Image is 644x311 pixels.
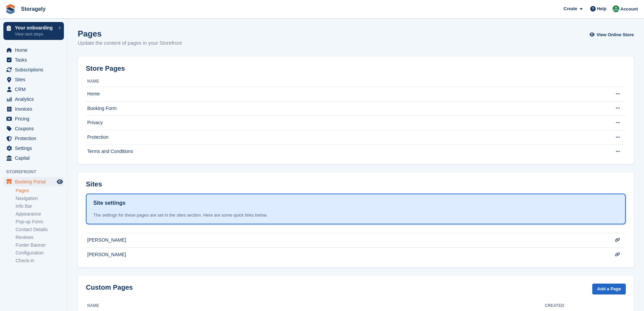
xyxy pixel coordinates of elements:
[597,31,634,38] span: View Online Store
[613,5,619,12] img: Notifications
[591,29,634,40] a: View Online Store
[3,134,64,143] a: menu
[86,180,102,188] h2: Sites
[592,284,626,295] a: Add a Page
[16,211,64,217] a: Appearance
[3,45,64,55] a: menu
[15,65,55,74] span: Subscriptions
[86,145,599,159] td: Terms and Conditions
[5,4,16,14] img: stora-icon-8386f47178a22dfd0bd8f6a31ec36ba5ce8667c1dd55bd0f319d3a0aa187defe.svg
[16,195,64,202] a: Navigation
[15,25,55,30] p: Your onboarding
[3,85,64,94] a: menu
[16,219,64,225] a: Pop-up Form
[86,101,599,116] td: Booking Form
[15,85,55,94] span: CRM
[78,39,182,47] p: Update the content of pages in your Storefront
[86,87,599,102] td: Home
[15,114,55,124] span: Pricing
[16,203,64,209] a: Info Bar
[15,45,55,55] span: Home
[93,212,618,219] div: The settings for these pages are set in the sites section. Here are some quick links below.
[15,55,55,65] span: Tasks
[78,29,182,38] h1: Pages
[86,130,599,145] td: Protection
[3,65,64,74] a: menu
[86,247,599,262] td: [PERSON_NAME]
[15,104,55,114] span: Invoices
[93,199,125,207] h1: Site settings
[15,75,55,84] span: Sites
[15,94,55,104] span: Analytics
[620,6,638,13] span: Account
[3,124,64,133] a: menu
[3,104,64,114] a: menu
[3,75,64,84] a: menu
[86,65,125,72] h2: Store Pages
[16,234,64,241] a: Reviews
[15,31,55,37] p: View next steps
[16,250,64,256] a: Configuration
[3,177,64,186] a: menu
[86,284,133,291] h2: Custom Pages
[15,134,55,143] span: Protection
[15,177,55,186] span: Booking Portal
[3,94,64,104] a: menu
[86,76,599,87] th: Name
[3,55,64,65] a: menu
[3,153,64,163] a: menu
[16,242,64,248] a: Footer Banner
[16,187,64,194] a: Pages
[18,3,48,15] a: Storagely
[3,22,64,40] a: Your onboarding View next steps
[86,233,599,248] td: [PERSON_NAME]
[56,178,64,186] a: Preview store
[16,226,64,233] a: Contact Details
[6,169,67,175] span: Storefront
[564,5,577,12] span: Create
[597,5,606,12] span: Help
[86,116,599,130] td: Privacy
[3,143,64,153] a: menu
[15,153,55,163] span: Capital
[15,124,55,133] span: Coupons
[16,258,64,264] a: Check-in
[3,114,64,124] a: menu
[15,143,55,153] span: Settings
